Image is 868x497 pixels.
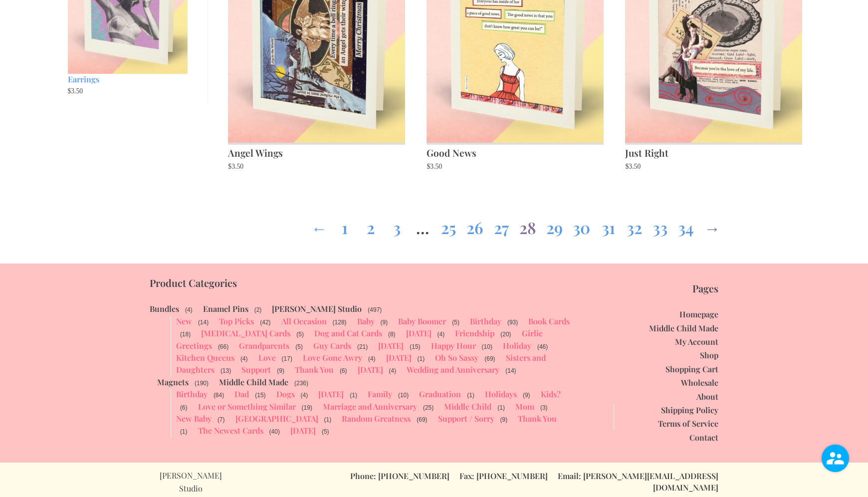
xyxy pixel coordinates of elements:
[357,316,375,326] a: Baby
[228,163,231,170] span: $
[388,366,398,375] span: (4)
[389,208,405,244] a: Page 3
[499,415,509,424] span: (9)
[466,391,475,400] span: (1)
[217,415,226,424] span: (7)
[675,336,718,347] a: My Account
[349,391,358,400] span: (1)
[194,379,210,388] span: (190)
[436,330,446,339] span: (4)
[300,391,309,400] span: (4)
[386,352,412,363] a: [DATE]
[652,208,668,244] a: Page 33
[150,469,232,495] p: [PERSON_NAME] Studio
[176,389,208,399] a: Birthday
[323,415,333,424] span: (1)
[176,352,546,375] a: Sisters and Daughters
[422,403,434,412] span: (25)
[417,354,426,363] span: (1)
[440,208,456,244] a: Page 25
[573,208,590,244] a: Page 30
[150,303,179,314] a: Bundles
[358,364,383,375] a: [DATE]
[700,350,718,360] a: Shop
[314,328,382,338] a: Dog and Cat Cards
[198,401,296,412] a: Love or Something Similar
[254,391,266,400] span: (15)
[356,342,369,351] span: (21)
[470,316,501,326] a: Birthday
[387,330,397,339] span: (8)
[522,391,531,400] span: (9)
[332,318,348,327] span: (128)
[318,389,344,399] a: [DATE]
[68,87,83,95] bdi: 3.50
[499,330,512,339] span: (20)
[337,208,353,244] a: Page 1
[281,316,327,326] a: All Occasion
[496,403,506,412] span: (1)
[406,328,432,338] a: [DATE]
[313,340,351,351] a: Guy Cards
[493,208,509,244] a: Page 27
[219,377,288,387] a: Middle Child Made
[649,323,718,333] a: Middle Child Made
[661,405,718,415] a: Shipping Policy
[380,318,389,327] span: (9)
[481,342,493,351] span: (10)
[519,208,536,244] span: Page 28
[665,364,718,374] a: Shopping Cart
[300,471,719,493] p: Phone: [PHONE_NUMBER] Fax: [PHONE_NUMBER] Email: [PERSON_NAME][EMAIL_ADDRESS][DOMAIN_NAME]
[504,366,517,375] span: (14)
[276,366,285,375] span: (9)
[234,389,249,399] a: Dad
[179,330,192,339] span: (18)
[68,87,71,95] span: $
[541,389,561,399] a: Kids?
[272,303,362,314] a: [PERSON_NAME] Studio
[407,364,499,375] a: Wedding and Anniversary
[301,403,313,412] span: (19)
[253,305,263,314] span: (2)
[367,354,377,363] span: (4)
[409,342,421,351] span: (15)
[239,340,289,351] a: Grandparents
[321,427,330,436] span: (5)
[689,432,718,443] a: Contact
[258,352,276,363] a: Love
[198,425,263,436] a: The Newest Cards
[363,208,379,244] a: Page 2
[241,364,271,375] a: Support
[593,283,719,294] p: Pages
[704,208,720,244] a: →
[176,316,192,326] a: New
[157,377,189,387] a: Magnets
[466,208,483,244] a: Page 26
[176,328,543,350] a: Girlie Greetings
[427,163,442,170] bdi: 3.50
[293,379,309,388] span: (236)
[678,208,694,244] a: Page 34
[184,305,194,314] span: (4)
[150,277,573,288] p: Product Categories
[368,389,392,399] a: Family
[339,366,348,375] span: (6)
[679,309,718,319] a: Homepage
[427,163,430,170] span: $
[415,208,431,244] span: …
[435,352,478,363] a: Oh So Sassy
[518,413,557,424] a: Thank You
[681,377,718,388] a: Wholesale
[294,342,304,351] span: (5)
[536,342,549,351] span: (46)
[625,163,641,170] bdi: 3.50
[239,354,249,363] span: (4)
[378,340,404,351] a: [DATE]
[658,418,718,429] a: Terms of Service
[197,318,210,327] span: (14)
[398,316,446,326] a: Baby Boomer
[506,318,519,327] span: (93)
[276,389,295,399] a: Dogs
[600,208,616,244] a: Page 31
[483,354,496,363] span: (69)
